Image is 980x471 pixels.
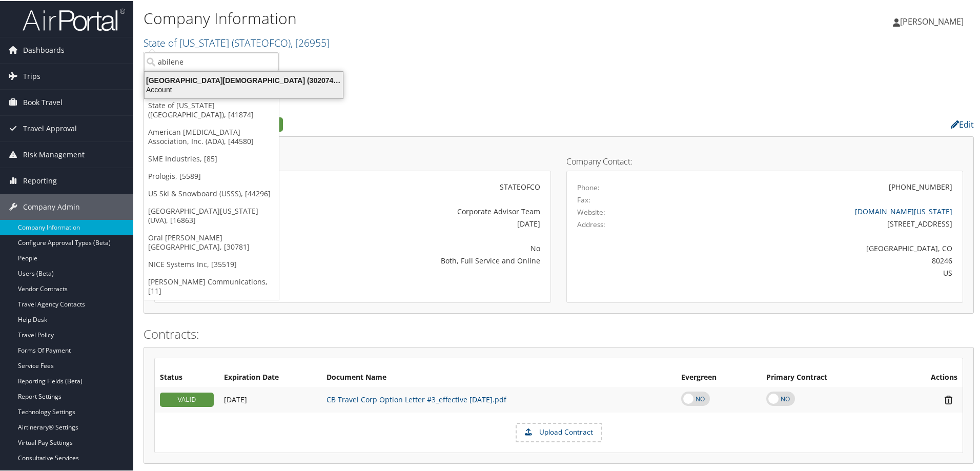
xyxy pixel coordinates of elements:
label: Fax: [577,194,590,204]
label: Upload Contract [517,423,601,440]
a: [PERSON_NAME] Communications, [11] [144,272,279,299]
a: State of [US_STATE] ([GEOGRAPHIC_DATA]), [41874] [144,96,279,122]
div: [PHONE_NUMBER] [889,180,952,191]
i: Remove Contract [940,394,957,404]
div: [DATE] [295,217,540,228]
th: Expiration Date [219,367,321,386]
span: Reporting [23,167,57,193]
a: CB Travel Corp Option Letter #3_effective [DATE].pdf [326,394,506,403]
a: [GEOGRAPHIC_DATA][US_STATE] (UVA), [16863] [144,201,279,228]
span: Trips [23,63,40,88]
h4: Company Contact: [566,156,963,165]
h1: Company Information [144,7,697,28]
div: No [295,242,540,253]
a: American [MEDICAL_DATA] Association, Inc. (ADA), [44580] [144,122,279,149]
span: Risk Management [23,141,85,167]
h4: Account Details: [154,156,551,165]
a: Edit [951,118,974,129]
th: Document Name [321,367,676,386]
a: Oral [PERSON_NAME][GEOGRAPHIC_DATA], [30781] [144,228,279,255]
span: [DATE] [224,394,247,403]
div: VALID [160,392,214,406]
div: [GEOGRAPHIC_DATA][DEMOGRAPHIC_DATA] (302074), [45966] [138,75,349,84]
th: Primary Contract [761,367,894,386]
span: Company Admin [23,193,80,219]
a: SME Industries, [85] [144,149,279,167]
label: Phone: [577,181,600,192]
div: 80246 [675,254,953,265]
a: State of [US_STATE] [144,35,330,49]
a: Prologis, [5589] [144,167,279,184]
th: Status [155,367,219,386]
div: Corporate Advisor Team [295,205,540,216]
label: Website: [577,206,605,216]
label: Address: [577,218,605,229]
th: Evergreen [676,367,761,386]
input: Search Accounts [144,51,279,70]
span: Dashboards [23,36,65,62]
div: Add/Edit Date [224,394,316,403]
th: Actions [894,367,963,386]
div: STATEOFCO [295,180,540,191]
div: Account [138,84,349,93]
div: Both, Full Service and Online [295,254,540,265]
div: [STREET_ADDRESS] [675,217,953,228]
span: Book Travel [23,89,63,114]
a: US Ski & Snowboard (USSS), [44296] [144,184,279,201]
span: [PERSON_NAME] [900,15,964,26]
span: , [ 26955 ] [291,35,330,49]
span: ( STATEOFCO ) [232,35,291,49]
h2: Company Profile: [144,114,692,132]
div: US [675,267,953,277]
div: [GEOGRAPHIC_DATA], CO [675,242,953,253]
span: Travel Approval [23,115,77,140]
img: airportal-logo.png [23,7,125,31]
a: [DOMAIN_NAME][US_STATE] [855,206,952,215]
a: NICE Systems Inc, [35519] [144,255,279,272]
a: [PERSON_NAME] [893,5,974,36]
h2: Contracts: [144,324,974,342]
